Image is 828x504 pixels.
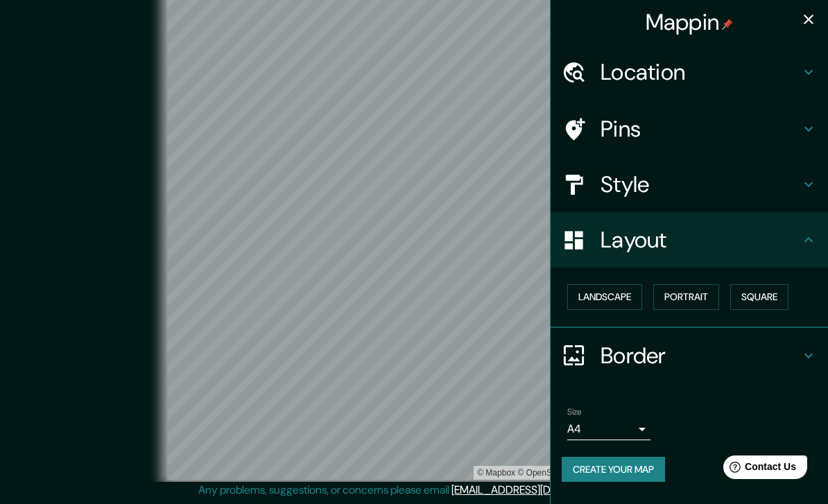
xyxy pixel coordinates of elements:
button: Create your map [562,457,665,483]
a: Mapbox [477,468,515,478]
iframe: Help widget launcher [705,450,813,489]
a: OpenStreetMap [517,468,585,478]
button: Square [730,284,788,310]
div: Layout [551,212,828,268]
h4: Pins [601,115,800,143]
h4: Location [601,58,800,86]
h4: Style [601,171,800,198]
button: Portrait [653,284,719,310]
h4: Border [601,342,800,370]
h4: Layout [601,226,800,254]
a: [EMAIL_ADDRESS][DOMAIN_NAME] [451,483,623,497]
div: Pins [551,101,828,157]
div: Style [551,157,828,212]
div: Border [551,328,828,383]
h4: Mappin [646,8,734,36]
div: A4 [567,418,650,440]
img: pin-icon.png [722,19,733,30]
div: Location [551,44,828,100]
label: Size [567,406,582,417]
button: Landscape [567,284,642,310]
p: Any problems, suggestions, or concerns please email . [198,482,625,498]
